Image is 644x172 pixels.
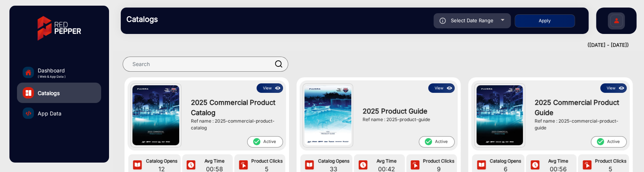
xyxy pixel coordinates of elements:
[145,158,179,164] span: Catalog Opens
[476,160,487,171] img: icon
[32,9,86,47] img: vmg-logo
[275,60,283,68] img: prodSearch.svg
[609,9,624,35] img: Sign%20Up.svg
[191,97,279,118] span: 2025 Commercial Product Catalog
[38,89,60,97] span: Catalogs
[535,118,623,131] div: Ref name : 2025-commercial-product-guide
[600,83,627,93] button: Viewicon
[126,15,232,24] h3: Catalogs
[596,137,604,146] mat-icon: check_circle
[17,103,101,123] a: App Data
[535,97,623,118] span: 2025 Commercial Product Guide
[542,158,575,164] span: Avg Time
[132,160,143,171] img: icon
[38,66,66,74] span: Dashboard
[247,136,283,147] span: Active
[476,85,523,146] img: 2025 Commercial Product Guide
[113,41,629,49] div: ([DATE] - [DATE])
[529,160,541,171] img: icon
[17,62,101,83] a: Dashboard( Web & App Data )
[617,84,626,92] img: icon
[428,83,455,93] button: Viewicon
[198,158,231,164] span: Avg Time
[252,137,261,146] mat-icon: check_circle
[591,136,627,147] span: Active
[38,109,61,117] span: App Data
[25,69,32,76] img: home
[274,84,282,92] img: icon
[370,158,403,164] span: Avg Time
[304,160,315,171] img: icon
[440,18,446,24] img: icon
[363,106,451,116] span: 2025 Product Guide
[38,74,66,79] span: ( Web & App Data )
[304,85,351,146] img: 2025 Product Guide
[357,160,369,171] img: icon
[17,83,101,103] a: Catalogs
[363,116,451,123] div: Ref name : 2025-product-guide
[132,85,179,146] img: 2025 Commercial Product Catalog
[594,158,627,164] span: Product Clicks
[489,158,523,164] span: Catalog Opens
[185,160,197,171] img: icon
[257,83,283,93] button: Viewicon
[451,17,493,23] span: Select Date Range
[317,158,350,164] span: Catalog Opens
[26,90,31,96] img: catalog
[422,158,455,164] span: Product Clicks
[445,84,454,92] img: icon
[251,158,283,164] span: Product Clicks
[581,160,593,171] img: icon
[123,57,288,72] input: Search
[191,118,279,131] div: Ref name : 2025-commercial-product-catalog
[424,137,432,146] mat-icon: check_circle
[238,160,249,171] img: icon
[26,111,31,116] img: catalog
[409,160,421,171] img: icon
[515,14,575,28] button: Apply
[419,136,455,147] span: Active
